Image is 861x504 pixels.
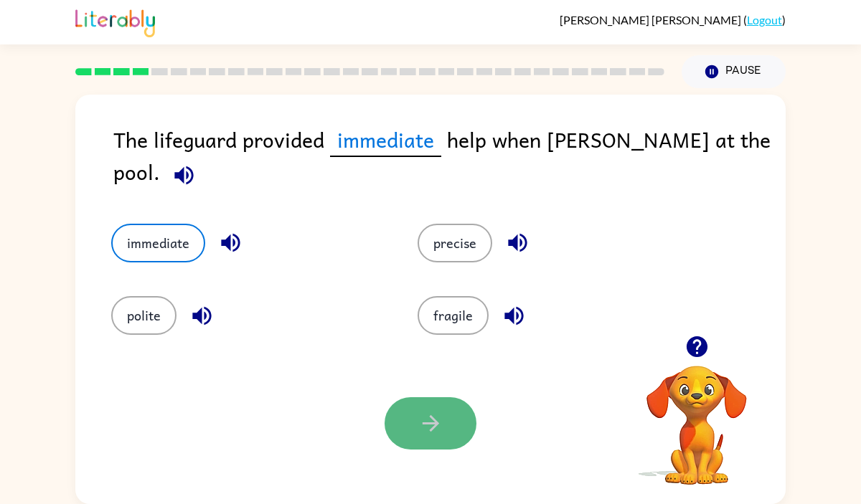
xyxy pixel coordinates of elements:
[111,296,177,335] button: polite
[75,6,155,37] img: Literably
[560,13,786,27] div: ( )
[418,296,489,335] button: fragile
[747,13,782,27] a: Logout
[113,123,786,195] div: The lifeguard provided help when [PERSON_NAME] at the pool.
[330,123,441,157] span: immediate
[682,55,786,88] button: Pause
[560,13,743,27] span: [PERSON_NAME] [PERSON_NAME]
[625,343,768,487] video: Your browser must support playing .mp4 files to use Literably. Please try using another browser.
[111,224,205,262] button: immediate
[418,224,492,262] button: precise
